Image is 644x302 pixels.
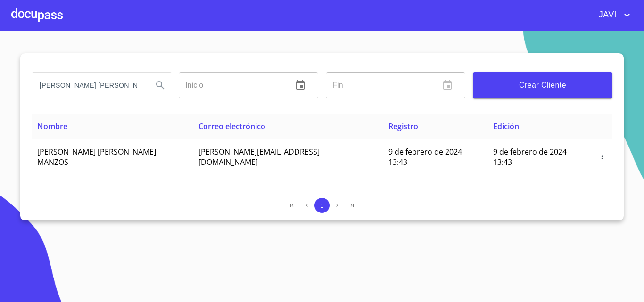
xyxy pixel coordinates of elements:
span: 9 de febrero de 2024 13:43 [493,147,567,167]
span: [PERSON_NAME][EMAIL_ADDRESS][DOMAIN_NAME] [198,147,320,167]
input: search [32,73,145,98]
button: 1 [314,198,330,213]
span: 1 [320,202,323,209]
span: [PERSON_NAME] [PERSON_NAME] MANZOS [37,147,156,167]
span: JAVI [592,8,621,23]
button: account of current user [592,8,633,23]
button: Search [149,74,172,97]
span: 9 de febrero de 2024 13:43 [388,147,462,167]
span: Edición [493,121,519,131]
span: Correo electrónico [198,121,265,131]
span: Nombre [37,121,67,131]
button: Crear Cliente [473,72,612,98]
span: Crear Cliente [480,79,605,92]
span: Registro [388,121,418,131]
